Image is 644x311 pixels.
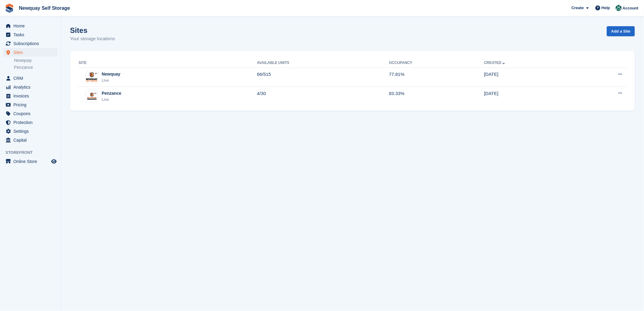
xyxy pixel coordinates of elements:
span: Protection [13,118,50,127]
span: Subscriptions [13,39,50,48]
span: Sites [13,48,50,57]
span: Online Store [13,157,50,166]
a: menu [3,157,58,166]
a: menu [3,74,58,83]
th: Occupancy [389,58,484,68]
a: menu [3,39,58,48]
th: Site [77,58,257,68]
img: JON [616,5,622,11]
span: Create [572,5,584,11]
span: Pricing [13,101,50,109]
td: 66/515 [257,68,389,87]
span: Analytics [13,83,50,91]
div: Live [102,77,120,83]
a: menu [3,22,58,30]
a: Created [484,61,506,65]
td: [DATE] [484,87,575,106]
a: menu [3,127,58,136]
a: menu [3,30,58,39]
div: Penzance [102,90,121,97]
a: Newquay Self Storage [16,3,72,13]
span: Settings [13,127,50,136]
a: Newquay [14,58,58,63]
span: Tasks [13,30,50,39]
td: [DATE] [484,68,575,87]
a: menu [3,48,58,57]
img: Image of Penzance site [86,92,98,101]
a: menu [3,83,58,91]
img: stora-icon-8386f47178a22dfd0bd8f6a31ec36ba5ce8667c1dd55bd0f319d3a0aa187defe.svg [5,4,14,13]
td: 77.81% [389,68,484,87]
span: Storefront [5,150,61,156]
a: menu [3,109,58,118]
div: Live [102,97,121,103]
span: CRM [13,74,50,83]
img: Image of Newquay site [86,72,98,81]
a: menu [3,101,58,109]
td: 4/30 [257,87,389,106]
th: Available Units [257,58,389,68]
span: Home [13,22,50,30]
span: Capital [13,136,50,144]
a: Penzance [14,65,58,70]
a: menu [3,92,58,100]
a: menu [3,136,58,144]
a: menu [3,118,58,127]
span: Coupons [13,109,50,118]
span: Invoices [13,92,50,100]
span: Help [602,5,610,11]
a: Preview store [50,158,58,165]
span: Account [623,5,639,11]
h1: Sites [70,26,115,34]
td: 83.33% [389,87,484,106]
a: Add a Site [607,26,635,36]
div: Newquay [102,71,120,77]
p: Your storage locations [70,35,115,42]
